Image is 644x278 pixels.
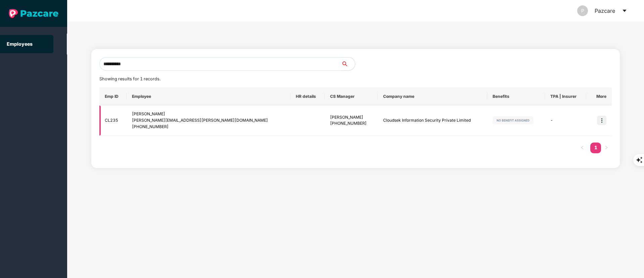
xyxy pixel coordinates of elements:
[330,114,372,121] div: [PERSON_NAME]
[577,143,588,153] button: left
[290,87,325,106] th: HR details
[601,143,612,153] li: Next Page
[330,120,372,127] div: [PHONE_NUMBER]
[586,87,612,106] th: More
[378,87,488,106] th: Company name
[132,111,285,117] div: [PERSON_NAME]
[132,117,285,124] div: [PERSON_NAME][EMAIL_ADDRESS][PERSON_NAME][DOMAIN_NAME]
[493,116,534,124] img: svg+xml;base64,PHN2ZyB4bWxucz0iaHR0cDovL3d3dy53My5vcmcvMjAwMC9zdmciIHdpZHRoPSIxMjIiIGhlaWdodD0iMj...
[590,143,601,153] li: 1
[487,87,545,106] th: Benefits
[132,124,285,130] div: [PHONE_NUMBER]
[597,116,606,125] img: icon
[341,61,355,67] span: search
[604,146,608,150] span: right
[622,8,627,13] span: caret-down
[590,143,601,153] a: 1
[99,76,160,81] span: Showing results for 1 records.
[581,5,584,16] span: P
[545,87,586,106] th: TPA | Insurer
[325,87,377,106] th: CS Manager
[601,143,612,153] button: right
[580,146,584,150] span: left
[341,57,355,71] button: search
[378,106,488,136] td: Cloudsek Information Security Private Limited
[7,41,33,47] a: Employees
[550,117,581,124] div: -
[577,143,588,153] li: Previous Page
[127,87,290,106] th: Employee
[99,106,127,136] td: CL235
[99,87,127,106] th: Emp ID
